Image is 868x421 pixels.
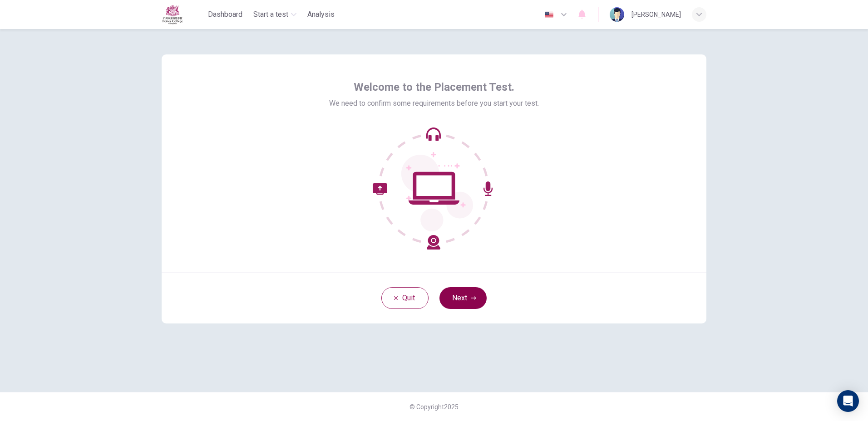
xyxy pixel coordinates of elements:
button: Next [439,287,487,309]
button: Dashboard [204,6,246,23]
div: Open Intercom Messenger [837,390,859,412]
img: en [543,11,555,18]
div: [PERSON_NAME] [631,9,681,20]
span: Dashboard [208,9,242,20]
a: Fettes logo [162,5,204,24]
span: © Copyright 2025 [409,403,459,411]
span: Start a test [253,9,288,20]
span: Analysis [307,9,335,20]
button: Start a test [250,6,300,23]
button: Analysis [304,6,338,23]
span: We need to confirm some requirements before you start your test. [329,98,539,109]
img: Fettes logo [162,5,183,24]
button: Quit [381,287,429,309]
img: Profile picture [610,7,624,22]
span: Welcome to the Placement Test. [354,80,514,94]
